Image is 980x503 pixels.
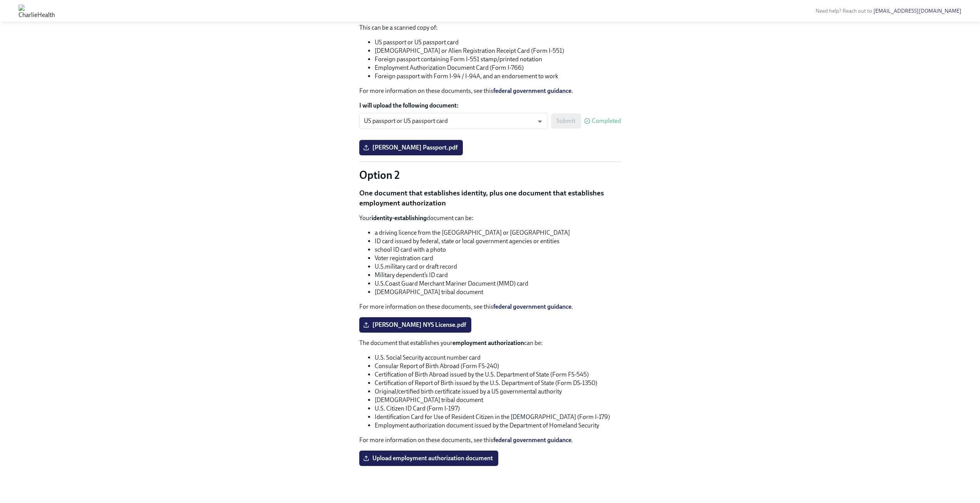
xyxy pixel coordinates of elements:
label: [PERSON_NAME] Passport.pdf [359,140,463,155]
a: [EMAIL_ADDRESS][DOMAIN_NAME] [873,8,962,14]
li: U.S. Social Security account number card [375,353,621,362]
span: Need help? Reach out to [816,8,962,14]
li: Foreign passport with Form I-94 / I-94A, and an endorsement to work [375,72,621,81]
p: Option 2 [359,168,621,182]
li: [DEMOGRAPHIC_DATA] tribal document [375,396,621,404]
span: [PERSON_NAME] NYS License.pdf [365,321,466,329]
li: ID card issued by federal, state or local government agencies or entities [375,237,621,246]
li: Certification of Report of Birth issued by the U.S. Department of State (Form DS-1350) [375,379,621,387]
span: Completed [592,118,621,124]
li: Consular Report of Birth Abroad (Form FS-240) [375,362,621,370]
li: Employment Authorization Document Card (Form I-766) [375,64,621,72]
li: Foreign passport containing Form I-551 stamp/printed notation [375,55,621,64]
p: One document that establishes identity, plus one document that establishes employment authorization [359,188,621,208]
li: [DEMOGRAPHIC_DATA] or Alien Registration Receipt Card (Form I-551) [375,47,621,55]
label: Upload employment authorization document [359,451,498,466]
a: federal government guidance [493,436,571,444]
li: Identification Card for Use of Resident Citizen in the [DEMOGRAPHIC_DATA] (Form I-179) [375,413,621,421]
p: For more information on these documents, see this . [359,303,621,311]
strong: identity-establishing [372,214,427,222]
li: [DEMOGRAPHIC_DATA] tribal document [375,288,621,296]
li: Employment authorization document issued by the Department of Homeland Security [375,421,621,430]
strong: employment authorization [452,339,524,347]
li: Voter registration card [375,254,621,262]
li: Military dependent’s ID card [375,271,621,279]
a: federal government guidance [493,303,571,310]
li: school ID card with a photo [375,246,621,254]
li: U.S.military card or draft record [375,262,621,271]
li: Original/certified birth certificate issued by a US governmental authority [375,387,621,396]
p: For more information on these documents, see this . [359,436,621,444]
span: Upload employment authorization document [365,454,493,462]
a: federal government guidance [493,87,571,94]
li: Certification of Birth Abroad issued by the U.S. Department of State (Form FS-545) [375,370,621,379]
img: CharlieHealth [18,5,55,17]
p: This can be a scanned copy of: [359,24,621,32]
div: US passport or US passport card [359,113,548,129]
li: a driving licence from the [GEOGRAPHIC_DATA] or [GEOGRAPHIC_DATA] [375,229,621,237]
p: For more information on these documents, see this . [359,87,621,95]
label: I will upload the following document: [359,101,621,110]
p: Your document can be: [359,214,621,222]
li: U.S.Coast Guard Merchant Mariner Document (MMD) card [375,279,621,288]
p: The document that establishes your can be: [359,339,621,347]
span: [PERSON_NAME] Passport.pdf [365,144,457,151]
label: [PERSON_NAME] NYS License.pdf [359,317,471,333]
li: U.S. Citizen ID Card (Form I-197) [375,404,621,413]
li: US passport or US passport card [375,38,621,47]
